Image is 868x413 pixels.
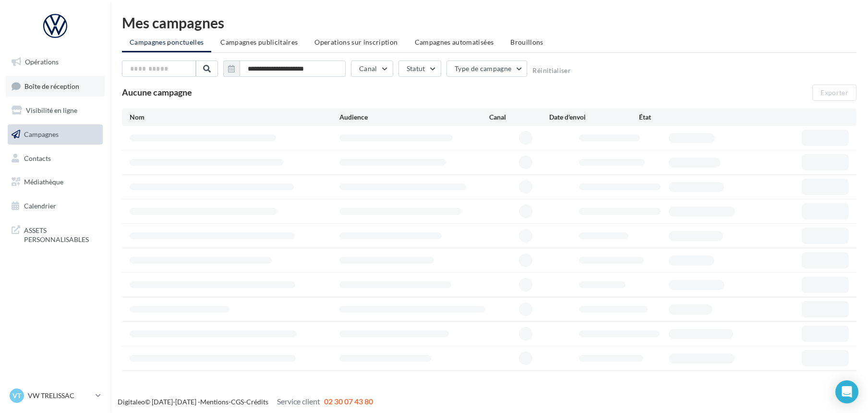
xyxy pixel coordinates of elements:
div: État [639,112,729,122]
a: Boîte de réception [6,76,105,97]
span: Médiathèque [24,178,63,186]
span: ASSETS PERSONNALISABLES [24,224,99,244]
span: Aucune campagne [122,87,192,97]
span: Campagnes [24,130,59,138]
div: Mes campagnes [122,15,856,30]
span: Contacts [24,154,51,162]
a: Crédits [246,398,268,406]
div: Audience [339,112,489,122]
button: Réinitialiser [532,67,571,74]
button: Type de campagne [446,61,528,77]
span: 02 30 07 43 80 [324,397,373,406]
a: Mentions [200,398,229,406]
div: Date d'envoi [549,112,639,122]
div: Nom [130,112,339,122]
div: Canal [489,112,549,122]
a: VT VW TRELISSAC [8,387,103,405]
a: Digitaleo [118,398,145,406]
button: Statut [398,61,441,77]
a: Médiathèque [6,172,105,192]
span: Opérations [25,58,59,66]
span: Service client [277,397,320,406]
a: Calendrier [6,196,105,216]
span: © [DATE]-[DATE] - - - [118,398,373,406]
span: Boîte de réception [24,82,79,90]
button: Exporter [812,85,856,101]
span: Brouillons [510,38,543,46]
a: Campagnes [6,124,105,145]
a: Contacts [6,148,105,169]
span: Visibilité en ligne [26,106,77,114]
a: Visibilité en ligne [6,100,105,121]
p: VW TRELISSAC [28,391,92,401]
span: Campagnes automatisées [415,38,494,46]
span: Campagnes publicitaires [220,38,298,46]
span: Operations sur inscription [314,38,398,46]
span: Calendrier [24,202,56,210]
a: Opérations [6,52,105,72]
span: VT [12,391,21,401]
a: CGS [231,398,244,406]
button: Canal [351,61,393,77]
a: ASSETS PERSONNALISABLES [6,220,105,248]
div: Open Intercom Messenger [835,380,858,403]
